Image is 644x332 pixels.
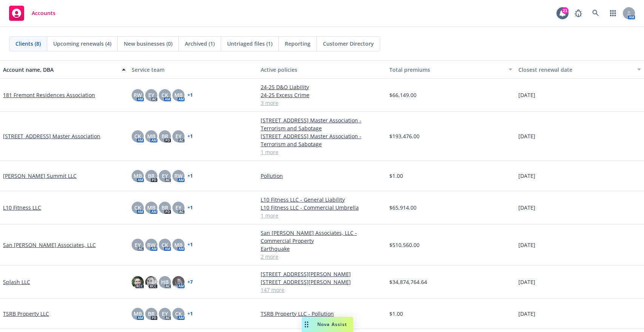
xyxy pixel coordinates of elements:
span: [DATE] [518,278,535,286]
span: EY [162,310,168,318]
a: + 1 [188,93,193,97]
div: Service team [132,66,254,74]
a: 2 more [261,253,383,261]
span: $66,149.00 [389,91,417,99]
a: Accounts [6,3,58,24]
span: EY [135,241,141,249]
a: 3 more [261,99,383,107]
a: Splash LLC [3,278,30,286]
span: Reporting [285,40,310,48]
span: BR [161,204,168,212]
a: L10 Fitness LLC - General Liability [261,196,383,204]
span: RW [174,172,183,180]
a: L10 Fitness LLC - Commercial Umbrella [261,204,383,212]
span: MB [134,172,142,180]
span: MB [134,310,142,318]
span: BR [148,172,155,180]
span: $1.00 [389,310,403,318]
a: [STREET_ADDRESS] Master Association - Terrorism and Sabotage [261,116,383,132]
span: [DATE] [518,132,535,140]
span: Accounts [32,10,55,16]
span: [DATE] [518,310,535,318]
a: Earthquake [261,245,383,253]
a: + 1 [188,174,193,178]
span: Upcoming renewals (4) [53,40,111,48]
span: EY [148,91,154,99]
a: L10 Fitness LLC [3,204,41,212]
a: + 1 [188,312,193,316]
span: $1.00 [389,172,403,180]
a: [STREET_ADDRESS] Master Association [3,132,100,140]
a: + 1 [188,242,193,247]
span: MB [147,204,155,212]
div: Total premiums [389,66,504,74]
span: MB [174,241,183,249]
div: Account name, DBA [3,66,117,74]
a: Report a Bug [571,6,586,21]
a: 1 more [261,148,383,156]
span: CK [134,132,141,140]
a: TSRB Property LLC [3,310,49,318]
span: EY [175,132,181,140]
a: Switch app [606,6,621,21]
button: Total premiums [386,60,515,79]
img: photo [145,276,157,288]
span: CK [175,310,182,318]
span: Clients (8) [15,40,41,48]
a: San [PERSON_NAME] Associates, LLC [3,241,96,249]
span: HB [161,278,169,286]
a: [STREET_ADDRESS][PERSON_NAME] [261,270,383,278]
a: [STREET_ADDRESS] Master Association - Terrorism and Sabotage [261,132,383,148]
a: 24-25 D&O Liability [261,83,383,91]
span: CK [161,241,168,249]
div: 21 [562,7,569,14]
a: [PERSON_NAME] Summit LLC [3,172,77,180]
span: [DATE] [518,204,535,212]
a: [STREET_ADDRESS][PERSON_NAME] [261,278,383,286]
a: 24-25 Excess Crime [261,91,383,99]
span: RW [134,91,142,99]
div: Closest renewal date [518,66,633,74]
span: BR [148,310,155,318]
span: BR [161,132,168,140]
span: Nova Assist [317,321,347,327]
img: photo [172,276,184,288]
span: [DATE] [518,172,535,180]
span: RW [147,241,155,249]
span: [DATE] [518,241,535,249]
div: Active policies [261,66,383,74]
img: photo [132,276,144,288]
button: Nova Assist [302,317,353,332]
a: 1 more [261,212,383,219]
span: Archived (1) [185,40,215,48]
span: $34,874,764.64 [389,278,427,286]
span: CK [134,204,141,212]
span: EY [162,172,168,180]
a: + 7 [188,280,193,284]
span: EY [175,204,181,212]
span: Customer Directory [323,40,374,48]
span: MB [147,132,155,140]
span: $510,560.00 [389,241,420,249]
button: Closest renewal date [515,60,644,79]
span: $193,476.00 [389,132,420,140]
a: TSRB Property LLC - Pollution [261,310,383,318]
span: Untriaged files (1) [227,40,272,48]
span: [DATE] [518,91,535,99]
div: Drag to move [302,317,311,332]
a: Search [588,6,603,21]
a: + 1 [188,205,193,210]
a: 147 more [261,286,383,294]
span: New businesses (0) [124,40,172,48]
span: MB [174,91,183,99]
a: San [PERSON_NAME] Associates, LLC - Commercial Property [261,229,383,245]
button: Service team [129,60,257,79]
a: 181 Fremont Residences Association [3,91,95,99]
span: $65,914.00 [389,204,417,212]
